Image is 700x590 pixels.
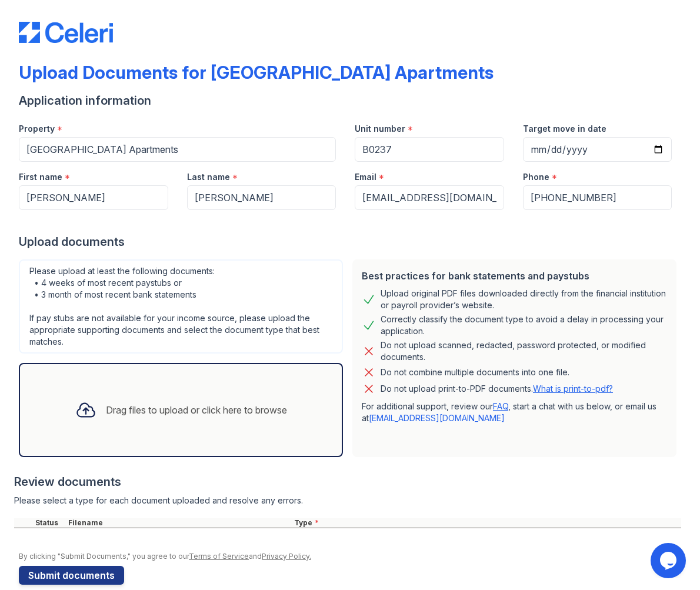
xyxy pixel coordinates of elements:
button: Submit documents [19,566,124,585]
p: Do not upload print-to-PDF documents. [381,383,613,395]
label: First name [19,171,62,183]
label: Property [19,123,55,135]
div: Application information [19,92,681,109]
img: CE_Logo_Blue-a8612792a0a2168367f1c8372b55b34899dd931a85d93a1a3d3e32e68fde9ad4.png [19,22,113,43]
div: Upload original PDF files downloaded directly from the financial institution or payroll provider’... [381,288,667,311]
a: Terms of Service [189,552,249,561]
div: Drag files to upload or click here to browse [106,403,287,417]
p: For additional support, review our , start a chat with us below, or email us at [362,401,667,424]
label: Email [355,171,376,183]
div: Upload Documents for [GEOGRAPHIC_DATA] Apartments [19,62,494,83]
label: Phone [523,171,549,183]
a: What is print-to-pdf? [533,384,613,394]
div: Review documents [14,474,681,490]
div: Do not combine multiple documents into one file. [381,365,569,379]
a: Privacy Policy. [262,552,311,561]
div: Filename [66,518,292,528]
div: Status [33,518,66,528]
label: Unit number [355,123,405,135]
div: Correctly classify the document type to avoid a delay in processing your application. [381,314,667,337]
div: By clicking "Submit Documents," you agree to our and [19,552,681,561]
a: FAQ [493,401,508,411]
div: Type [292,518,681,528]
div: Please select a type for each document uploaded and resolve any errors. [14,495,681,506]
div: Please upload at least the following documents: • 4 weeks of most recent paystubs or • 3 month of... [19,259,343,354]
label: Target move in date [523,123,606,135]
a: [EMAIL_ADDRESS][DOMAIN_NAME] [369,413,505,423]
div: Upload documents [19,234,681,250]
iframe: chat widget [651,543,688,578]
label: Last name [187,171,230,183]
div: Do not upload scanned, redacted, password protected, or modified documents. [381,339,667,363]
div: Best practices for bank statements and paystubs [362,269,667,283]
